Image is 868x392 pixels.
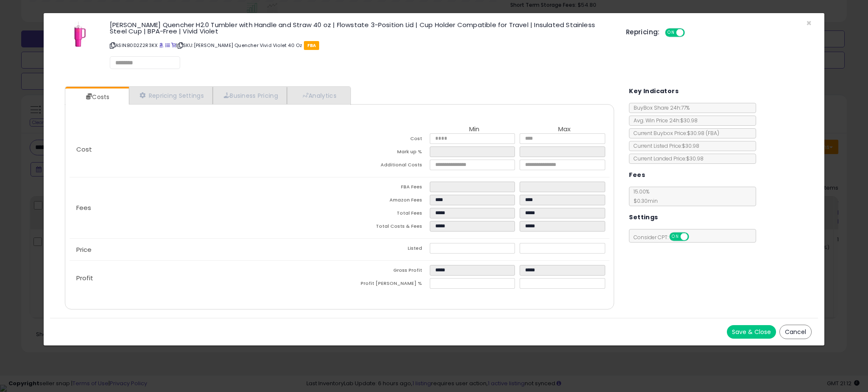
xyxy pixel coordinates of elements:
[629,104,690,111] span: BuyBox Share 24h: 77%
[706,130,719,137] span: ( FBA )
[629,197,658,204] span: $0.30 min
[213,87,287,104] a: Business Pricing
[339,160,429,173] td: Additional Costs
[70,246,339,253] p: Price
[727,325,776,339] button: Save & Close
[629,86,679,97] h5: Key Indicators
[629,234,700,241] span: Consider CPT:
[339,146,429,160] td: Mark up %
[171,42,176,49] a: Your listing only
[339,243,429,256] td: Listed
[70,204,339,211] p: Fees
[629,155,704,162] span: Current Landed Price: $30.98
[688,233,701,240] span: OFF
[666,29,676,36] span: ON
[629,130,719,137] span: Current Buybox Price:
[339,133,429,146] td: Cost
[339,265,429,278] td: Gross Profit
[129,87,213,104] a: Repricing Settings
[70,275,339,282] p: Profit
[806,17,812,29] span: ×
[110,39,613,52] p: ASIN: B0D2Z2R3KX | SKU: [PERSON_NAME] Quencher Vivid Violet 40 Oz
[339,195,429,208] td: Amazon Fees
[339,278,429,291] td: Profit [PERSON_NAME] %
[629,117,698,124] span: Avg. Win Price 24h: $30.98
[629,142,699,149] span: Current Listed Price: $30.98
[626,29,660,36] h5: Repricing:
[110,22,613,34] h3: [PERSON_NAME] Quencher H2.0 Tumbler with Handle and Straw 40 oz | Flowstate 3-Position Lid | Cup ...
[339,208,429,221] td: Total Fees
[304,41,320,50] span: FBA
[287,87,350,104] a: Analytics
[629,170,645,180] h5: Fees
[687,130,719,137] span: $30.98
[629,188,658,204] span: 15.00 %
[520,126,609,133] th: Max
[65,88,128,105] a: Costs
[70,146,339,153] p: Cost
[159,42,164,49] a: BuyBox page
[74,22,86,47] img: 31gxgBmguAL._SL60_.jpg
[629,212,658,223] h5: Settings
[779,325,812,339] button: Cancel
[165,42,170,49] a: All offer listings
[670,233,681,240] span: ON
[339,221,429,234] td: Total Costs & Fees
[430,126,520,133] th: Min
[339,182,429,195] td: FBA Fees
[683,29,697,36] span: OFF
